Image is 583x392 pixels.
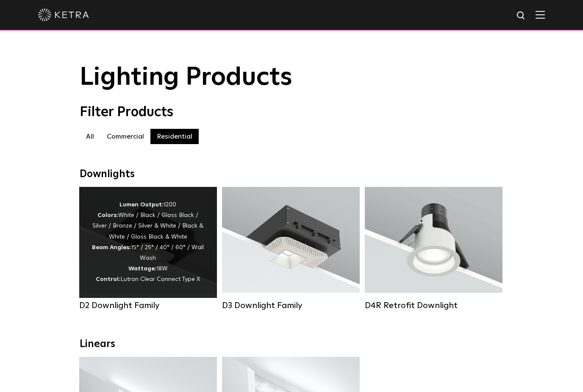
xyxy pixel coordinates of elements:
div: Linears [80,338,503,350]
strong: Wattage: [128,266,156,272]
img: search icon [516,11,527,21]
div: D4R Retrofit Downlight [365,300,502,311]
div: 1200 White / Black / Gloss Black / Silver / Bronze / Silver & White / Black & White / Gloss Black... [92,200,204,285]
div: Filter Products [80,104,503,120]
span: Lighting Products [80,65,292,90]
label: Commercial [100,129,150,144]
span: Lutron Clear Connect Type X [120,276,200,282]
label: Residential [150,129,199,144]
img: ketra-logo-2019-white [38,8,89,21]
strong: Lumen Output: [119,202,164,208]
a: D3 Downlight Family Lumen Output:700 / 900 / 1100Colors:White / Black / Silver / Bronze / Paintab... [222,187,360,310]
a: D2 Downlight Family Lumen Output:1200Colors:White / Black / Gloss Black / Silver / Bronze / Silve... [79,187,217,310]
div: D3 Downlight Family [222,300,360,311]
a: D4R Retrofit Downlight Lumen Output:800Colors:White / BlackBeam Angles:15° / 25° / 40° / 60°Watta... [365,187,502,310]
strong: Beam Angles: [92,245,131,250]
strong: Colors: [97,212,118,218]
label: All [80,129,100,144]
img: Hamburger%20Nav.svg [536,11,545,19]
div: Downlights [80,168,503,181]
strong: Control: [96,276,120,282]
div: D2 Downlight Family [79,300,217,311]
